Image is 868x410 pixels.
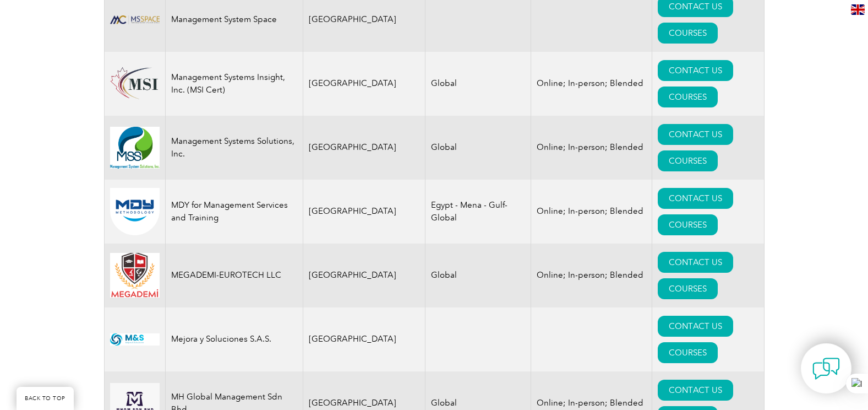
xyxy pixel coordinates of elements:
[658,124,733,145] a: CONTACT US
[165,307,303,371] td: Mejora y Soluciones S.A.S.
[110,253,160,298] img: 6f718c37-9d51-ea11-a813-000d3ae11abd-logo.png
[658,214,718,235] a: COURSES
[851,4,865,15] img: en
[303,244,425,307] td: [GEOGRAPHIC_DATA]
[165,180,303,244] td: MDY for Management Services and Training
[165,244,303,307] td: MEGADEMI-EUROTECH LLC
[303,180,425,244] td: [GEOGRAPHIC_DATA]
[425,52,531,116] td: Global
[425,180,531,244] td: Egypt - Mena - Gulf- Global
[531,116,652,180] td: Online; In-person; Blended
[303,116,425,180] td: [GEOGRAPHIC_DATA]
[110,333,160,346] img: c58f6375-d72a-f011-8c4d-00224891ba56-logo.jpg
[110,127,160,169] img: 6f34a6f0-7f07-ed11-82e5-002248d3b10e-logo.jpg
[658,150,718,171] a: COURSES
[658,252,733,273] a: CONTACT US
[658,380,733,401] a: CONTACT US
[658,278,718,299] a: COURSES
[303,52,425,116] td: [GEOGRAPHIC_DATA]
[658,60,733,81] a: CONTACT US
[531,180,652,244] td: Online; In-person; Blended
[812,355,840,382] img: contact-chat.png
[17,387,74,410] a: BACK TO TOP
[425,116,531,180] td: Global
[658,342,718,363] a: COURSES
[110,67,160,100] img: 1303cd39-a58f-ee11-be36-000d3ae1a86f-logo.png
[165,52,303,116] td: Management Systems Insight, Inc. (MSI Cert)
[110,15,160,24] img: 3c1bd982-510d-ef11-9f89-000d3a6b69ab%20-logo.png
[658,87,718,107] a: COURSES
[531,244,652,307] td: Online; In-person; Blended
[531,52,652,116] td: Online; In-person; Blended
[165,116,303,180] td: Management Systems Solutions, Inc.
[110,188,160,235] img: 20f5aa14-88a6-ee11-be37-00224898ad00-logo.png
[658,188,733,209] a: CONTACT US
[658,316,733,337] a: CONTACT US
[658,23,718,44] a: COURSES
[303,307,425,371] td: [GEOGRAPHIC_DATA]
[425,244,531,307] td: Global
